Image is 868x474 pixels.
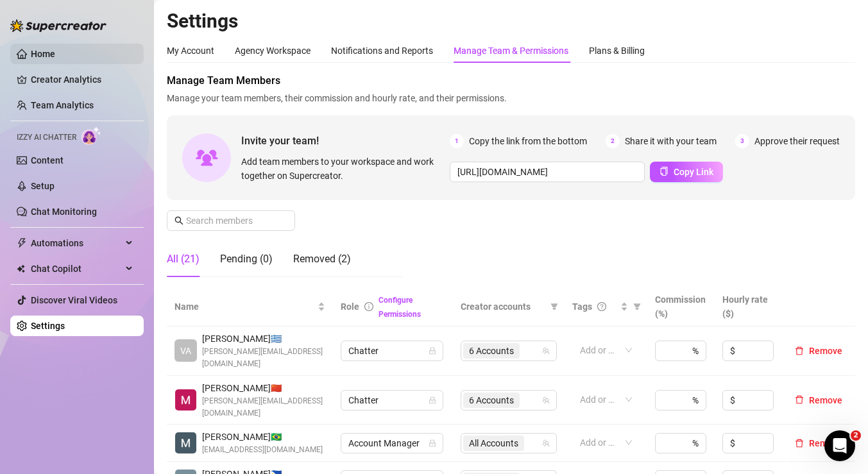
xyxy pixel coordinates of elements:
[674,167,713,177] span: Copy Link
[175,389,196,411] img: Mari Valencia
[167,73,855,89] span: Manage Team Members
[202,346,325,370] span: [PERSON_NAME][EMAIL_ADDRESS][DOMAIN_NAME]
[17,131,76,144] span: Izzy AI Chatter
[633,303,641,310] span: filter
[790,343,847,359] button: Remove
[220,251,273,267] div: Pending (0)
[542,396,550,404] span: team
[31,321,65,331] a: Settings
[660,167,668,176] span: copy
[542,439,550,447] span: team
[809,438,842,448] span: Remove
[469,393,514,407] span: 6 Accounts
[167,9,855,33] h2: Settings
[809,395,842,405] span: Remove
[31,69,133,90] a: Creator Analytics
[186,214,277,228] input: Search members
[461,300,545,314] span: Creator accounts
[17,238,27,248] span: thunderbolt
[202,332,325,346] span: [PERSON_NAME] 🇬🇷
[429,347,436,355] span: lock
[31,100,94,110] a: Team Analytics
[650,162,723,182] button: Copy Link
[31,155,64,165] a: Content
[548,297,561,316] span: filter
[795,395,804,404] span: delete
[454,44,568,58] div: Manage Team & Permissions
[167,287,333,326] th: Name
[174,216,183,225] span: search
[597,302,606,311] span: question-circle
[180,344,191,358] span: VA
[202,444,323,456] span: [EMAIL_ADDRESS][DOMAIN_NAME]
[31,207,97,217] a: Chat Monitoring
[175,432,196,453] img: Michael Wray
[824,430,855,461] iframe: Intercom live chat
[469,344,514,358] span: 6 Accounts
[542,347,550,355] span: team
[379,296,421,319] a: Configure Permissions
[31,295,117,305] a: Discover Viral Videos
[31,233,122,253] span: Automations
[572,300,592,314] span: Tags
[790,436,847,451] button: Remove
[17,264,25,273] img: Chat Copilot
[754,134,840,148] span: Approve their request
[167,44,214,58] div: My Account
[241,133,450,149] span: Invite your team!
[81,126,101,145] img: AI Chatter
[463,343,520,359] span: 6 Accounts
[463,436,524,451] span: All Accounts
[174,300,315,314] span: Name
[809,346,842,356] span: Remove
[167,251,200,267] div: All (21)
[364,302,373,311] span: info-circle
[469,436,518,450] span: All Accounts
[790,393,847,408] button: Remove
[450,134,464,148] span: 1
[589,44,645,58] div: Plans & Billing
[429,439,436,447] span: lock
[795,346,804,355] span: delete
[348,434,436,453] span: Account Manager
[851,430,861,441] span: 2
[31,258,122,279] span: Chat Copilot
[10,19,106,32] img: logo-BBDzfeDw.svg
[735,134,749,148] span: 3
[235,44,311,58] div: Agency Workspace
[341,301,359,312] span: Role
[31,49,55,59] a: Home
[550,303,558,310] span: filter
[331,44,433,58] div: Notifications and Reports
[293,251,351,267] div: Removed (2)
[715,287,782,326] th: Hourly rate ($)
[202,430,323,444] span: [PERSON_NAME] 🇧🇷
[202,395,325,419] span: [PERSON_NAME][EMAIL_ADDRESS][DOMAIN_NAME]
[625,134,717,148] span: Share it with your team
[631,297,643,316] span: filter
[429,396,436,404] span: lock
[348,391,436,410] span: Chatter
[202,381,325,395] span: [PERSON_NAME] 🇨🇳
[795,439,804,448] span: delete
[647,287,715,326] th: Commission (%)
[241,155,445,183] span: Add team members to your workspace and work together on Supercreator.
[606,134,620,148] span: 2
[167,91,855,105] span: Manage your team members, their commission and hourly rate, and their permissions.
[469,134,587,148] span: Copy the link from the bottom
[31,181,55,191] a: Setup
[463,393,520,408] span: 6 Accounts
[348,341,436,360] span: Chatter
